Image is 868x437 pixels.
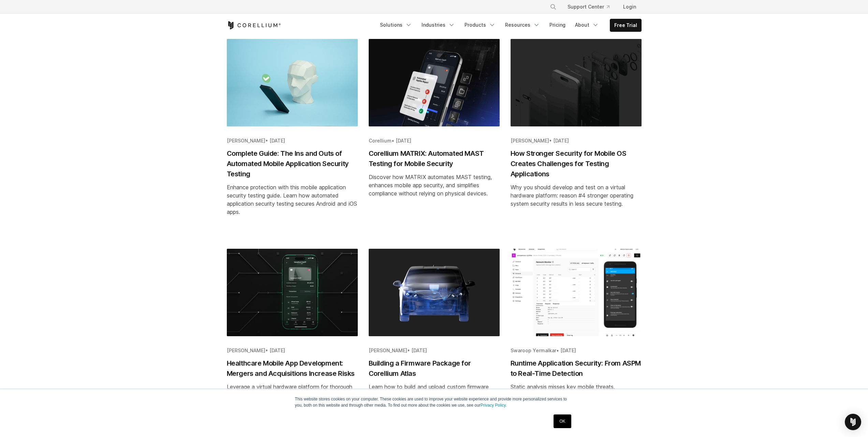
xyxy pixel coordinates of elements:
div: • [227,137,358,144]
img: How Stronger Security for Mobile OS Creates Challenges for Testing Applications [511,39,642,126]
div: • [369,137,500,144]
div: Open Intercom Messenger [845,414,861,430]
div: • [227,347,358,354]
p: This website stores cookies on your computer. These cookies are used to improve your website expe... [295,396,573,408]
div: Leverage a virtual hardware platform for thorough mobile app testing for data leakage and exposure [227,383,358,399]
span: [PERSON_NAME] [511,138,549,144]
img: Healthcare Mobile App Development: Mergers and Acquisitions Increase Risks [227,249,358,336]
span: Swaroop Yermalkar [511,347,556,353]
a: Resources [501,19,544,31]
img: Runtime Application Security: From ASPM to Real-Time Detection [511,249,642,336]
div: Enhance protection with this mobile application security testing guide. Learn how automated appli... [227,183,358,216]
a: Blog post summary: Corellium MATRIX: Automated MAST Testing for Mobile Security [369,39,500,238]
a: Login [618,1,642,13]
img: Corellium MATRIX: Automated MAST Testing for Mobile Security [369,39,500,126]
div: • [369,347,500,354]
div: Why you should develop and test on a virtual hardware platform: reason #4 stronger operating syst... [511,183,642,208]
div: Navigation Menu [376,19,642,32]
a: About [571,19,603,31]
img: Building a Firmware Package for Corellium Atlas [369,249,500,336]
a: Blog post summary: How Stronger Security for Mobile OS Creates Challenges for Testing Applications [511,39,642,238]
button: Search [547,1,559,13]
span: [DATE] [269,138,285,144]
h2: Runtime Application Security: From ASPM to Real-Time Detection [511,358,642,379]
span: [DATE] [553,138,569,144]
h2: How Stronger Security for Mobile OS Creates Challenges for Testing Applications [511,148,642,179]
div: Navigation Menu [542,1,642,13]
a: Blog post summary: Complete Guide: The Ins and Outs of Automated Mobile Application Security Testing [227,39,358,238]
div: Static analysis misses key mobile threats. Corellium’s runtime application security catches what ... [511,383,642,407]
a: Support Center [562,1,615,13]
span: [PERSON_NAME] [227,347,265,353]
a: Industries [417,19,459,31]
a: Corellium Home [227,21,281,29]
a: Free Trial [610,19,641,31]
span: [DATE] [269,347,285,353]
h2: Building a Firmware Package for Corellium Atlas [369,358,500,379]
a: Privacy Policy. [481,403,507,408]
a: Solutions [376,19,416,31]
span: [DATE] [411,347,427,353]
a: OK [554,414,571,428]
span: [DATE] [560,347,576,353]
span: Corellium [369,138,392,144]
div: • [511,137,642,144]
span: [PERSON_NAME] [369,347,407,353]
h2: Corellium MATRIX: Automated MAST Testing for Mobile Security [369,148,500,169]
h2: Healthcare Mobile App Development: Mergers and Acquisitions Increase Risks [227,358,358,379]
div: Learn how to build and upload custom firmware packages for a variety of supported devices on the ... [369,383,500,415]
span: [DATE] [396,138,411,144]
h2: Complete Guide: The Ins and Outs of Automated Mobile Application Security Testing [227,148,358,179]
a: Products [460,19,500,31]
a: Pricing [545,19,570,31]
div: Discover how MATRIX automates MAST testing, enhances mobile app security, and simplifies complian... [369,173,500,197]
span: [PERSON_NAME] [227,138,265,144]
img: Complete Guide: The Ins and Outs of Automated Mobile Application Security Testing [227,39,358,126]
div: • [511,347,642,354]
